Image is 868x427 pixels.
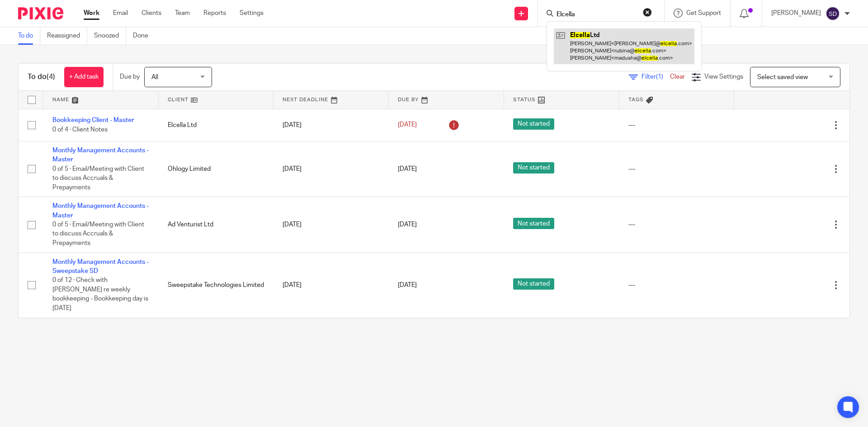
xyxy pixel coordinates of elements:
img: Pixie [18,7,63,19]
a: Monthly Management Accounts - Master [52,203,149,218]
a: Snoozed [94,27,126,45]
a: Bookkeeping Client - Master [52,117,134,123]
span: View Settings [704,74,743,80]
span: 0 of 12 · Check with [PERSON_NAME] re weekly bookkeeping - Bookkeeping day is [DATE] [52,277,148,312]
span: Select saved view [757,74,808,80]
a: Monthly Management Accounts - Sweepstake SD [52,259,149,274]
div: --- [628,164,726,174]
td: Ad Venturist Ltd [159,197,274,253]
span: [DATE] [398,166,417,172]
a: Email [113,9,128,18]
div: --- [628,281,726,290]
span: All [151,74,158,80]
a: Clients [142,9,161,18]
button: Clear [643,8,652,17]
span: Not started [513,162,554,174]
span: (4) [47,73,55,80]
span: [DATE] [398,282,417,288]
td: [DATE] [274,141,389,197]
a: Clear [670,74,685,80]
td: Ohlogy Limited [159,141,274,197]
a: Work [84,9,99,18]
a: Team [175,9,190,18]
input: Search [556,11,637,19]
span: Tags [628,97,644,102]
span: 0 of 5 · Email/Meeting with Client to discuss Accruals & Prepayments [52,166,144,191]
a: Settings [240,9,264,18]
a: Reassigned [47,27,87,45]
span: Not started [513,278,554,290]
div: --- [628,121,726,130]
img: svg%3E [826,6,840,21]
h1: To do [28,72,55,82]
td: Elcella Ltd [159,109,274,141]
span: Get Support [686,10,721,16]
td: [DATE] [274,197,389,253]
td: Sweepstake Technologies Limited [159,253,274,317]
td: [DATE] [274,253,389,317]
span: (1) [656,74,663,80]
div: --- [628,220,726,229]
p: [PERSON_NAME] [771,9,821,18]
a: Reports [203,9,226,18]
span: 0 of 4 · Client Notes [52,127,108,133]
a: Done [133,27,155,45]
span: Not started [513,218,554,229]
span: Not started [513,118,554,130]
a: Monthly Management Accounts - Master [52,147,149,163]
td: [DATE] [274,109,389,141]
span: Filter [642,74,670,80]
a: + Add task [64,67,104,87]
span: [DATE] [398,122,417,128]
span: 0 of 5 · Email/Meeting with Client to discuss Accruals & Prepayments [52,221,144,246]
p: Due by [120,72,140,81]
a: To do [18,27,40,45]
span: [DATE] [398,221,417,228]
